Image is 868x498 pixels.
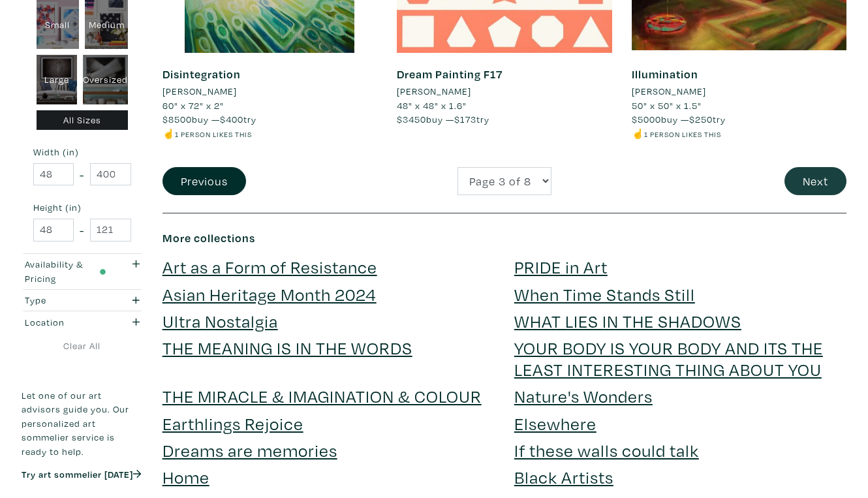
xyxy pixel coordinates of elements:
li: [PERSON_NAME] [632,84,706,99]
span: buy — try [163,113,256,125]
a: [PERSON_NAME] [163,84,377,99]
div: Oversized [83,55,128,104]
li: [PERSON_NAME] [163,84,237,99]
div: All Sizes [37,110,129,130]
li: ☝️ [163,127,377,141]
a: Disintegration [163,67,241,82]
small: Width (in) [33,148,131,157]
a: Ultra Nostalgia [163,309,278,332]
span: - [80,165,84,183]
a: Elsewhere [514,412,597,435]
a: YOUR BODY IS YOUR BODY AND ITS THE LEAST INTERESTING THING ABOUT YOU [514,336,823,380]
a: Clear All [22,338,143,352]
small: 1 person likes this [644,129,721,139]
button: Previous [163,167,246,195]
button: Type [22,289,143,311]
span: 48" x 48" x 1.6" [397,99,467,112]
span: 60" x 72" x 2" [163,99,224,112]
a: THE MIRACLE & IMAGINATION & COLOUR [163,384,482,407]
a: When Time Stands Still [514,283,695,305]
a: If these walls could talk [514,439,699,461]
small: 1 person likes this [175,129,252,139]
span: - [80,221,84,238]
span: $8500 [163,113,192,125]
span: $250 [689,113,713,125]
a: Black Artists [514,465,613,488]
li: [PERSON_NAME] [397,84,471,99]
span: buy — try [632,113,726,125]
button: Next [784,167,846,195]
div: Large [37,55,78,104]
div: Availability & Pricing [25,257,106,285]
div: Location [25,315,106,329]
button: Availability & Pricing [22,253,143,288]
a: Dream Painting F17 [397,67,503,82]
a: [PERSON_NAME] [397,84,612,99]
span: $5000 [632,113,661,125]
a: Asian Heritage Month 2024 [163,283,377,305]
small: Height (in) [33,203,131,212]
h6: More collections [163,231,846,245]
a: THE MEANING IS IN THE WORDS [163,336,412,359]
button: Location [22,311,143,333]
span: $173 [454,113,476,125]
a: WHAT LIES IN THE SHADOWS [514,309,741,332]
a: Illumination [632,67,698,82]
a: Try art sommelier [DATE] [22,467,142,480]
a: Nature's Wonders [514,384,653,407]
a: Dreams are memories [163,439,337,461]
a: [PERSON_NAME] [632,84,846,99]
a: Art as a Form of Resistance [163,255,377,278]
a: Earthlings Rejoice [163,412,303,435]
span: $3450 [397,113,426,125]
a: Home [163,465,209,488]
a: PRIDE in Art [514,255,608,278]
span: $400 [220,113,243,125]
li: ☝️ [632,127,846,141]
p: Let one of our art advisors guide you. Our personalized art sommelier service is ready to help. [22,388,143,458]
div: Type [25,293,106,307]
span: 50" x 50" x 1.5" [632,99,702,112]
span: buy — try [397,113,489,125]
